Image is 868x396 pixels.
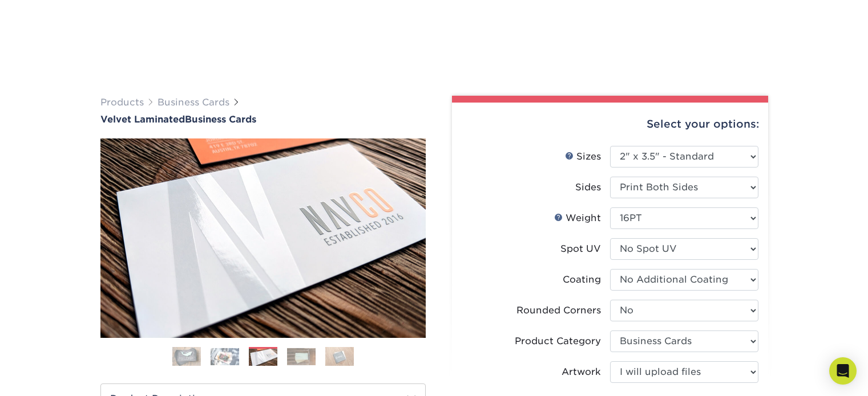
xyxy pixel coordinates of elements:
div: Artwork [562,365,601,379]
div: Weight [554,211,601,225]
div: Sizes [565,150,601,164]
div: Coating [563,273,601,287]
a: Products [100,97,144,108]
div: Select your options: [461,103,759,146]
div: Product Category [515,334,601,348]
img: Business Cards 02 [211,348,239,365]
a: Velvet LaminatedBusiness Cards [100,114,426,125]
div: Rounded Corners [516,304,601,317]
div: Spot UV [560,242,601,256]
iframe: Google Customer Reviews [3,361,97,392]
img: Business Cards 03 [249,349,277,366]
img: Velvet Laminated 03 [100,138,426,338]
div: Open Intercom Messenger [829,357,857,385]
img: Business Cards 05 [325,347,354,366]
a: Business Cards [158,97,229,108]
span: Velvet Laminated [100,114,185,125]
img: Business Cards 01 [172,342,201,371]
h1: Business Cards [100,114,426,125]
img: Business Cards 04 [287,348,316,365]
div: Sides [575,181,601,194]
